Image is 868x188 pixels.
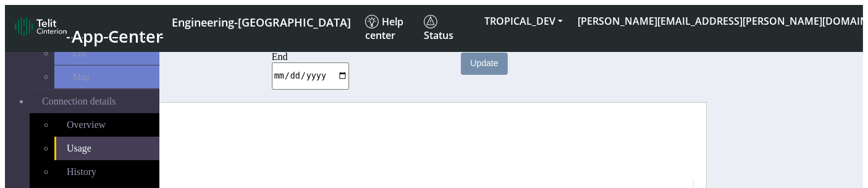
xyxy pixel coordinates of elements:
span: List [73,48,86,59]
span: Usage [67,143,91,153]
span: Status [424,15,453,42]
a: Map [54,66,159,88]
span: Map [73,72,89,82]
span: Connection details [42,96,116,107]
img: knowledge.svg [365,15,379,28]
span: End [272,51,288,62]
span: App Center [72,25,163,48]
img: logo-telit-cinterion-gw-new.png [15,17,67,36]
span: Engineering-[GEOGRAPHIC_DATA] [172,15,351,30]
button: Update [461,53,507,75]
a: History [54,160,159,184]
a: Usage [54,137,159,160]
a: List [54,42,159,65]
a: Status [419,10,477,47]
span: Help center [365,15,403,42]
span: Overview [67,119,106,130]
a: Connection details [30,90,159,113]
a: App Center [15,14,161,43]
span: History [67,166,96,177]
ul: Tabs [95,136,694,169]
a: Help center [360,10,419,47]
img: status.svg [424,15,437,28]
a: Overview [54,113,159,137]
button: TROPICAL_DEV [477,10,570,32]
a: Your current platform instance [171,10,350,33]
